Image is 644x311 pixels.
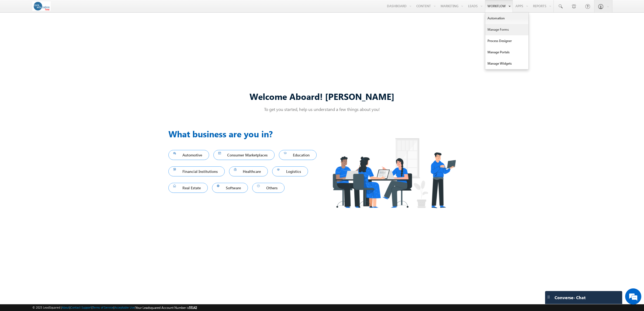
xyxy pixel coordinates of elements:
[485,35,528,47] a: Process Designer
[485,58,528,69] a: Manage Widgets
[234,168,263,175] span: Healthcare
[92,306,113,309] a: Terms of Service
[555,295,586,300] span: Converse - Chat
[257,184,280,191] span: Others
[546,295,551,299] img: carter-drag
[284,151,312,159] span: Education
[217,184,243,191] span: Software
[322,127,466,219] img: Industry.png
[173,151,204,159] span: Automotive
[485,24,528,35] a: Manage Forms
[32,305,197,310] span: © 2025 LeadSquared | | | | |
[485,47,528,58] a: Manage Portals
[168,90,476,102] div: Welcome Aboard! [PERSON_NAME]
[173,168,220,175] span: Financial Institutions
[62,306,70,309] a: About
[136,306,197,310] span: Your Leadsquared Account Number is
[189,306,197,310] span: 55142
[32,1,51,11] img: Custom Logo
[277,168,303,175] span: Logistics
[485,13,528,24] a: Automation
[70,306,92,309] a: Contact Support
[168,127,322,140] h3: What business are you in?
[114,306,135,309] a: Acceptable Use
[173,184,203,191] span: Real Estate
[168,106,476,112] p: To get you started, help us understand a few things about you!
[218,151,270,159] span: Consumer Marketplaces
